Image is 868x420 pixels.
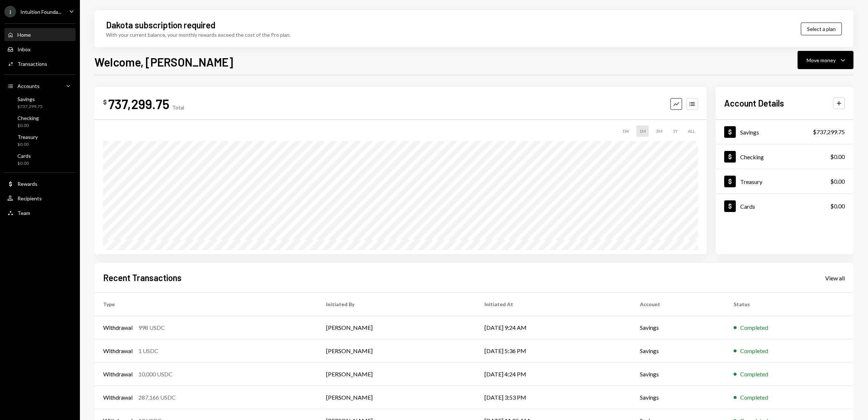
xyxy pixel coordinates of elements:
[103,272,182,284] h2: Recent Transactions
[17,61,47,67] div: Transactions
[17,160,31,167] div: $0.00
[4,132,76,149] a: Treasury$0.00
[317,363,476,386] td: [PERSON_NAME]
[317,339,476,363] td: [PERSON_NAME]
[103,393,133,402] div: Withdrawal
[317,293,476,316] th: Initiated By
[103,99,107,106] div: $
[801,23,842,35] button: Select a plan
[103,347,133,355] div: Withdrawal
[317,316,476,339] td: [PERSON_NAME]
[476,316,631,339] td: [DATE] 9:24 AM
[17,141,38,148] div: $0.00
[17,123,39,129] div: $0.00
[106,31,291,39] div: With your current balance, your monthly rewards exceed the cost of the Pro plan.
[685,125,698,137] div: ALL
[740,203,755,210] div: Cards
[138,347,158,355] div: 1 USDC
[476,386,631,409] td: [DATE] 3:53 PM
[172,104,184,111] div: Total
[740,347,768,355] div: Completed
[724,97,784,109] h2: Account Details
[715,194,853,218] a: Cards$0.00
[17,83,40,89] div: Accounts
[17,195,42,201] div: Recipients
[631,293,725,316] th: Account
[619,125,632,137] div: 1W
[17,46,31,52] div: Inbox
[138,323,165,332] div: 998 USDC
[17,96,42,102] div: Savings
[108,96,169,112] div: 737,299.75
[740,370,768,379] div: Completed
[4,43,76,56] a: Inbox
[4,113,76,130] a: Checking$0.00
[476,293,631,316] th: Initiated At
[715,169,853,193] a: Treasury$0.00
[4,57,76,70] a: Transactions
[631,316,725,339] td: Savings
[138,393,176,402] div: 287,166 USDC
[715,120,853,144] a: Savings$737,299.75
[740,129,759,136] div: Savings
[653,125,665,137] div: 3M
[94,293,317,316] th: Type
[740,393,768,402] div: Completed
[636,125,649,137] div: 1M
[17,210,30,216] div: Team
[94,55,233,69] h1: Welcome, [PERSON_NAME]
[740,153,764,160] div: Checking
[631,386,725,409] td: Savings
[476,363,631,386] td: [DATE] 4:24 PM
[17,32,31,38] div: Home
[715,144,853,169] a: Checking$0.00
[476,339,631,363] td: [DATE] 5:36 PM
[4,206,76,219] a: Team
[631,339,725,363] td: Savings
[825,275,845,282] div: View all
[317,386,476,409] td: [PERSON_NAME]
[825,274,845,282] a: View all
[4,177,76,190] a: Rewards
[103,370,133,379] div: Withdrawal
[798,51,853,69] button: Move money
[4,94,76,111] a: Savings$737,299.75
[17,134,38,140] div: Treasury
[103,323,133,332] div: Withdrawal
[670,125,681,137] div: 1Y
[830,152,845,161] div: $0.00
[20,9,61,15] div: Intuition Founda...
[17,104,42,110] div: $737,299.75
[830,202,845,211] div: $0.00
[17,181,37,187] div: Rewards
[725,293,853,316] th: Status
[138,370,173,379] div: 10,000 USDC
[631,363,725,386] td: Savings
[4,151,76,168] a: Cards$0.00
[17,153,31,159] div: Cards
[4,192,76,205] a: Recipients
[4,6,16,17] div: I
[807,56,836,64] div: Move money
[106,19,215,31] div: Dakota subscription required
[740,323,768,332] div: Completed
[4,28,76,41] a: Home
[813,128,845,136] div: $737,299.75
[4,79,76,92] a: Accounts
[740,178,762,185] div: Treasury
[17,115,39,121] div: Checking
[830,177,845,186] div: $0.00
